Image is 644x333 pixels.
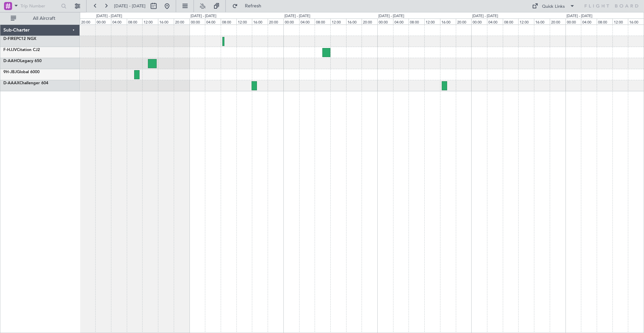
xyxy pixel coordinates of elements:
[503,18,519,25] div: 08:00
[111,18,127,25] div: 04:00
[440,18,456,25] div: 16:00
[205,18,221,25] div: 04:00
[330,18,346,25] div: 12:00
[315,18,330,25] div: 08:00
[158,18,174,25] div: 16:00
[346,18,362,25] div: 16:00
[534,18,550,25] div: 16:00
[229,1,269,11] button: Refresh
[409,18,424,25] div: 08:00
[142,18,158,25] div: 12:00
[239,4,267,8] span: Refresh
[3,81,19,85] span: D-AAAX
[3,59,42,63] a: D-AAHOLegacy 650
[612,18,628,25] div: 12:00
[378,13,404,19] div: [DATE] - [DATE]
[80,18,96,25] div: 20:00
[3,37,16,41] span: D-FIRE
[3,48,17,52] span: F-HJJV
[3,48,40,52] a: F-HJJVCitation CJ2
[518,18,534,25] div: 12:00
[17,16,71,21] span: All Aircraft
[567,13,592,19] div: [DATE] - [DATE]
[393,18,409,25] div: 04:00
[191,13,216,19] div: [DATE] - [DATE]
[3,37,36,41] a: D-FIREPC12 NGX
[283,18,299,25] div: 00:00
[471,18,487,25] div: 00:00
[424,18,440,25] div: 12:00
[456,18,472,25] div: 20:00
[550,18,566,25] div: 20:00
[581,18,597,25] div: 04:00
[96,13,122,19] div: [DATE] - [DATE]
[268,18,283,25] div: 20:00
[3,70,40,74] a: 9H-JBJGlobal 6000
[3,81,48,85] a: D-AAAXChallenger 604
[221,18,236,25] div: 08:00
[3,59,20,63] span: D-AAHO
[190,18,205,25] div: 00:00
[362,18,377,25] div: 20:00
[284,13,310,19] div: [DATE] - [DATE]
[529,1,578,11] button: Quick Links
[236,18,252,25] div: 12:00
[174,18,190,25] div: 20:00
[487,18,503,25] div: 04:00
[597,18,612,25] div: 08:00
[299,18,315,25] div: 04:00
[114,3,146,9] span: [DATE] - [DATE]
[542,3,565,10] div: Quick Links
[127,18,143,25] div: 08:00
[628,18,644,25] div: 16:00
[20,1,59,11] input: Trip Number
[3,70,17,74] span: 9H-JBJ
[566,18,581,25] div: 00:00
[252,18,268,25] div: 16:00
[7,13,73,24] button: All Aircraft
[95,18,111,25] div: 00:00
[472,13,498,19] div: [DATE] - [DATE]
[377,18,393,25] div: 00:00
